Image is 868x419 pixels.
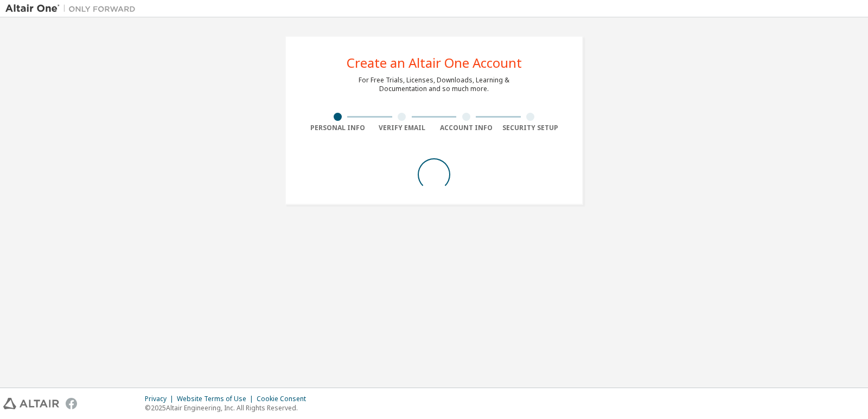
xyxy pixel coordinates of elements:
[347,56,522,69] div: Create an Altair One Account
[145,395,177,403] div: Privacy
[370,124,435,132] div: Verify Email
[5,3,141,14] img: Altair One
[359,76,509,93] div: For Free Trials, Licenses, Downloads, Learning & Documentation and so much more.
[499,124,563,132] div: Security Setup
[305,124,370,132] div: Personal Info
[145,403,312,412] p: © 2025 Altair Engineering, Inc. All Rights Reserved.
[3,398,59,409] img: altair_logo.svg
[257,395,312,403] div: Cookie Consent
[66,398,77,409] img: facebook.svg
[177,395,257,403] div: Website Terms of Use
[434,124,499,132] div: Account Info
